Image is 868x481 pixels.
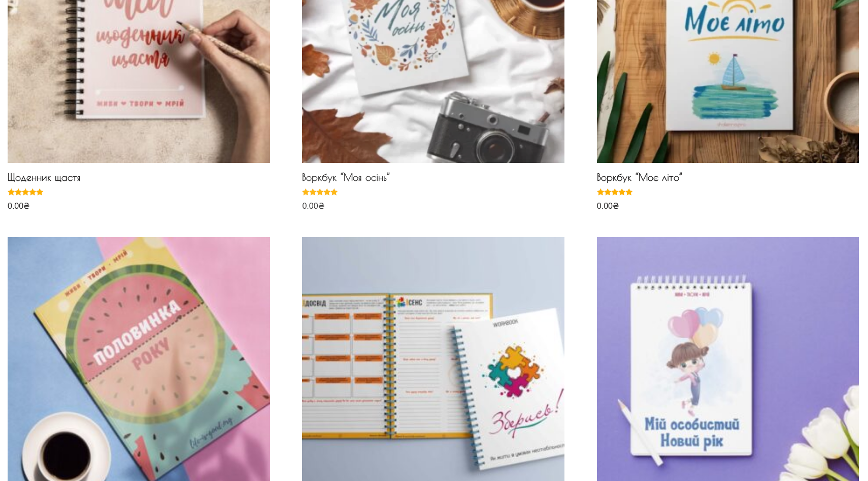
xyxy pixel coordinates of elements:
[8,202,29,210] bdi: 0.00
[8,171,270,188] h2: Щоденник щастя
[597,202,619,210] bdi: 0.00
[597,188,635,196] div: Оцінено в 5.00 з 5
[23,202,29,210] span: ₴
[302,202,324,210] bdi: 0.00
[8,188,45,220] span: Оцінено в з 5
[597,188,635,220] span: Оцінено в з 5
[302,171,564,188] h2: Воркбук “Моя осінь”
[302,188,340,196] div: Оцінено в 5.00 з 5
[8,188,45,196] div: Оцінено в 5.00 з 5
[302,188,340,220] span: Оцінено в з 5
[613,202,619,210] span: ₴
[597,171,859,188] h2: Воркбук “Моє літо”
[318,202,324,210] span: ₴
